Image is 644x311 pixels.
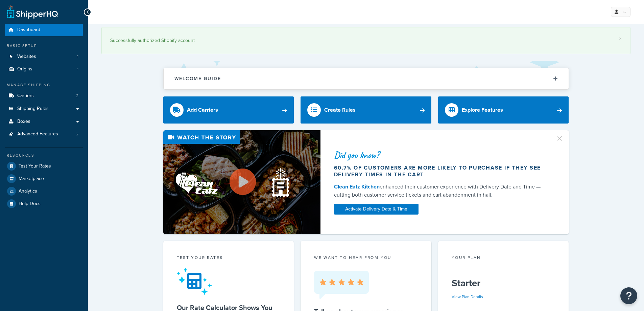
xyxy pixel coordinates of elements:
span: 2 [76,93,78,99]
span: Help Docs [19,201,41,207]
span: Analytics [19,188,37,194]
span: Marketplace [19,176,44,182]
li: Origins [5,63,83,75]
span: Dashboard [17,27,40,33]
li: Websites [5,50,83,63]
p: we want to hear from you [314,254,418,261]
a: Dashboard [5,24,83,36]
a: Explore Features [438,96,569,124]
h2: Welcome Guide [174,76,221,81]
span: Carriers [17,93,34,99]
span: Origins [17,66,32,72]
a: × [619,36,622,41]
li: Carriers [5,90,83,102]
div: enhanced their customer experience with Delivery Date and Time — cutting both customer service ti... [334,183,548,199]
a: Carriers2 [5,90,83,102]
div: Manage Shipping [5,82,83,88]
a: Advanced Features2 [5,128,83,140]
img: Video thumbnail [163,130,320,234]
a: Origins1 [5,63,83,75]
div: 60.7% of customers are more likely to purchase if they see delivery times in the cart [334,164,548,178]
a: Analytics [5,185,83,197]
span: 1 [77,54,78,60]
span: Boxes [17,119,30,125]
button: Welcome Guide [164,68,569,89]
div: Test your rates [177,254,281,262]
a: Test Your Rates [5,160,83,172]
div: Add Carriers [187,105,218,115]
button: Open Resource Center [620,287,637,304]
span: Advanced Features [17,131,58,137]
a: Marketplace [5,173,83,185]
a: Add Carriers [163,96,294,124]
div: Did you know? [334,150,548,160]
div: Create Rules [324,105,356,115]
span: Test Your Rates [19,163,51,169]
a: Create Rules [301,96,431,124]
div: Successfully authorized Shopify account [110,36,622,45]
a: Clean Eatz Kitchen [334,183,380,191]
div: Basic Setup [5,43,83,49]
a: Websites1 [5,50,83,63]
a: Activate Delivery Date & Time [334,204,419,215]
span: 2 [76,131,78,137]
span: 1 [77,66,78,72]
a: View Plan Details [452,294,483,300]
span: Shipping Rules [17,106,49,112]
a: Boxes [5,115,83,128]
div: Explore Features [462,105,503,115]
a: Shipping Rules [5,103,83,115]
li: Advanced Features [5,128,83,140]
div: Your Plan [452,254,555,262]
a: Help Docs [5,198,83,210]
div: Resources [5,153,83,158]
h5: Starter [452,278,555,289]
span: Websites [17,54,36,60]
